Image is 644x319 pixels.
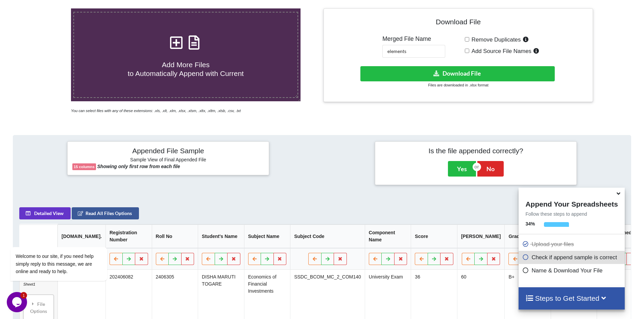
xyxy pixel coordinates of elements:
[97,164,180,169] b: Showing only first row from each file
[448,161,476,177] button: Yes
[457,224,504,248] th: [PERSON_NAME]
[522,240,623,248] p: Upload your files
[519,198,624,208] h4: Append Your Spreadsheets
[522,266,623,275] p: Name & Download Your File
[25,297,52,318] div: File Options
[519,211,624,217] p: Follow these steps to append
[428,83,488,87] small: Files are downloaded in .xlsx format
[382,45,445,58] input: Enter File Name
[128,61,244,77] span: Add More Files to Automatically Append with Current
[360,66,555,81] button: Download File
[72,157,264,164] h6: Sample View of Final Appended File
[522,253,623,262] p: Check if append sample is correct
[74,165,95,169] b: 15 columns
[7,186,128,289] iframe: chat widget
[7,292,28,312] iframe: chat widget
[525,294,618,302] h4: Steps to Get Started
[198,224,244,248] th: Student's Name
[244,224,290,248] th: Subject Name
[72,147,264,156] h4: Appended File Sample
[469,48,531,54] span: Add Source File Names
[382,35,445,43] h5: Merged File Name
[477,161,504,177] button: No
[469,36,521,43] span: Remove Duplicates
[71,109,241,113] i: You can select files with any of these extensions: .xls, .xlt, .xlm, .xlsx, .xlsm, .xltx, .xltm, ...
[380,147,572,155] h4: Is the file appended correctly?
[505,224,551,248] th: Grade
[105,224,152,248] th: Registration Number
[525,221,535,227] b: 34 %
[411,224,457,248] th: Score
[329,14,588,33] h4: Download File
[290,224,365,248] th: Subject Code
[152,224,198,248] th: Roll No
[365,224,411,248] th: Component Name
